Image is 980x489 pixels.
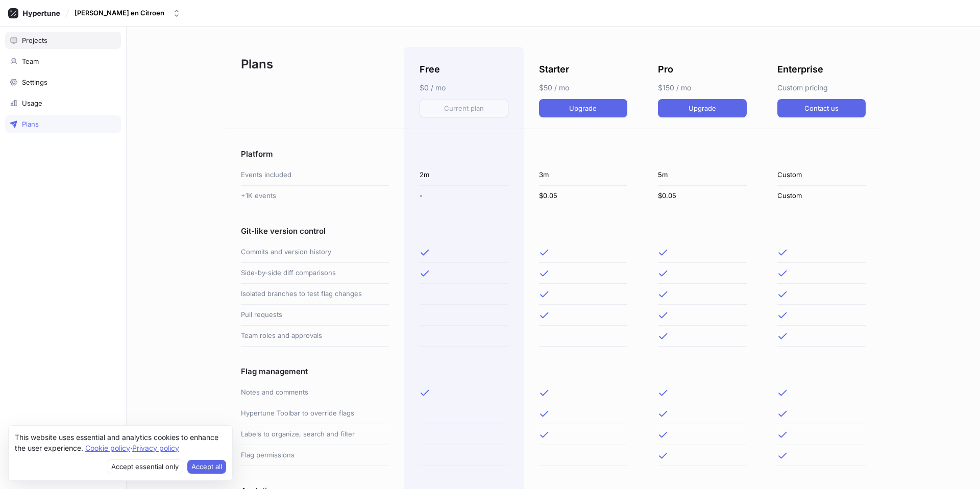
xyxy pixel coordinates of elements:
p: Starter [539,62,569,76]
div: Pull requests [241,305,389,326]
div: Custom [777,165,866,186]
a: Projects [5,32,121,49]
div: 5m [658,165,746,186]
a: Usage [5,94,121,112]
div: Hypertune Toolbar to override flags [241,403,389,424]
button: Accept cookies [187,460,226,474]
button: Current plan [420,99,508,117]
a: Documentation [5,446,121,463]
div: Labels to organize, search and filter [241,424,389,445]
div: Git-like version control [241,206,389,242]
div: This website uses essential and analytics cookies to enhance the user experience. ‧ [15,432,226,453]
div: $0.05 [539,186,627,207]
div: Plans [226,47,404,129]
div: Settings [22,78,47,86]
div: Events included [241,165,389,186]
p: Custom pricing [777,82,866,93]
div: Team roles and approvals [241,326,389,347]
span: Contact us [804,105,839,111]
div: Flag management [241,347,389,382]
p: $50 / mo [539,82,627,93]
span: Current plan [444,105,484,111]
div: Platform [241,129,389,165]
div: Team [22,57,39,65]
a: Team [5,53,121,70]
div: Usage [22,99,42,107]
p: Free [420,62,440,76]
div: Notes and comments [241,382,389,403]
div: - [420,186,508,207]
p: Pro [658,62,673,76]
div: Commits and version history [241,242,389,263]
span: Upgrade [569,105,597,111]
div: Isolated branches to test flag changes [241,284,389,305]
span: Upgrade [689,105,716,111]
div: +1K events [241,186,389,207]
div: Custom [777,186,866,207]
a: Privacy policy [132,444,179,452]
div: Flag permissions [241,445,389,466]
div: 2m [420,165,508,186]
a: Plans [5,115,121,133]
div: Plans [22,120,39,128]
button: [PERSON_NAME] en Citroen [70,5,185,21]
a: Cookie policy [85,444,130,452]
div: 3m [539,165,627,186]
div: Projects [22,36,47,44]
div: Side-by-side diff comparisons [241,263,389,284]
button: Contact us [777,99,866,117]
a: Settings [5,74,121,91]
button: Upgrade [539,99,627,117]
p: $150 / mo [658,82,746,93]
div: $0.05 [658,186,746,207]
div: [PERSON_NAME] en Citroen [75,9,164,17]
p: $0 / mo [420,82,508,93]
button: Decline cookies [107,459,183,475]
button: Upgrade [658,99,746,117]
p: Enterprise [777,62,823,76]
